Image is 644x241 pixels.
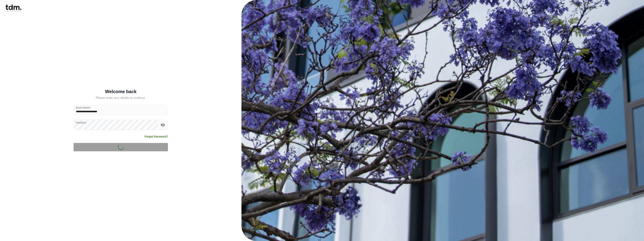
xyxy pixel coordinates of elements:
h5: Please enter your details to continue. [74,96,168,100]
label: Email Address [76,106,90,109]
h5: Welcome back [74,90,168,93]
button: toggle password visibility [160,122,166,128]
label: Password [76,121,86,124]
a: Forgot Password? [145,135,168,138]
